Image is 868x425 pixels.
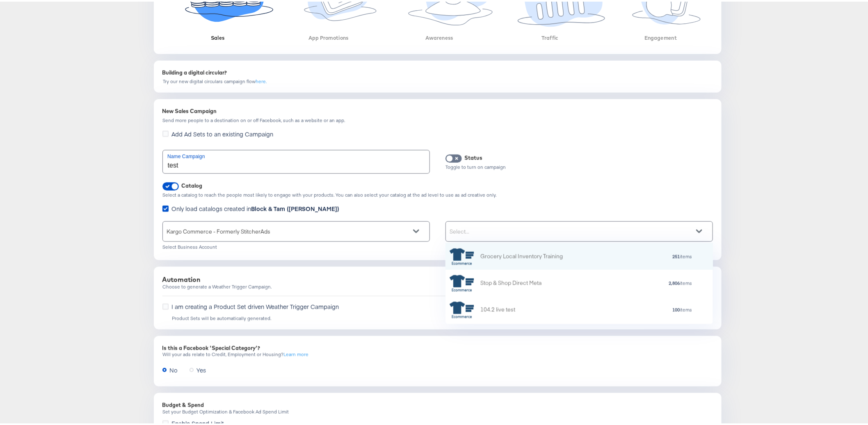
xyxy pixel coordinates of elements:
[162,67,713,75] div: Building a digital circular?
[672,305,680,311] strong: 100
[672,251,680,257] strong: 251
[465,152,483,160] div: Status
[256,77,267,83] a: here.
[563,252,692,257] div: items
[163,77,267,83] div: Try our new digital circulars campaign flow
[162,243,430,248] div: Select Business Account
[480,250,563,259] div: Grocery Local Inventory Training
[162,400,713,407] div: Budget & Spend
[446,220,713,240] div: Select...
[162,350,713,356] div: Will your ads relate to Credit, Employment or Housing?
[162,191,713,196] div: Select a catalog to reach the people most likely to engage with your products. You can also selec...
[445,241,713,323] div: grid
[182,180,203,188] div: Catalog
[163,149,429,172] input: Enter your campaign name
[541,278,692,284] div: items
[480,304,515,312] div: 104.2 live test
[172,203,340,211] span: Only load catalogs created in
[172,314,713,320] div: Product Sets will be automatically generated.
[167,226,271,234] span: Kargo Commerce - Formerly StitcherAds
[480,277,541,286] div: Stop & Shop Direct Meta
[162,106,713,114] div: New Sales Campaign
[197,364,206,373] span: Yes
[162,273,713,283] div: Automation
[162,407,713,413] div: Set your Budget Optimization & Facebook Ad Spend Limit
[284,350,309,356] a: Learn more
[251,203,340,211] strong: Block & Tam ([PERSON_NAME])
[172,128,274,136] span: Add Ad Sets to an existing Campaign
[170,364,178,373] span: No
[162,116,713,122] div: Send more people to a destination on or off Facebook, such as a website or an app.
[445,163,713,168] div: Toggle to turn on campaign
[669,278,680,284] strong: 2,806
[162,343,713,350] div: Is this a Facebook 'Special Category'?
[515,305,692,311] div: items
[162,282,713,288] div: Choose to generate a Weather Trigger Campaign.
[172,301,339,309] span: I am creating a Product Set driven Weather Trigger Campaign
